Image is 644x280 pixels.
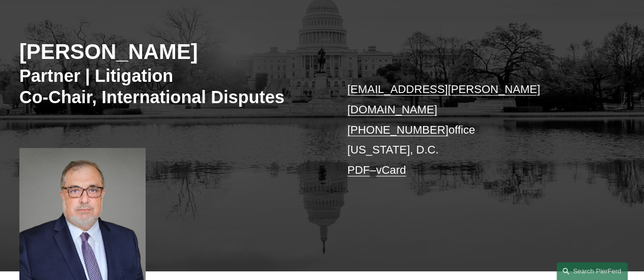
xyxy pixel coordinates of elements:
h3: Partner | Litigation Co-Chair, International Disputes [19,65,322,108]
h2: [PERSON_NAME] [19,39,322,65]
p: office [US_STATE], D.C. – [347,79,599,180]
a: PDF [347,164,370,176]
a: [PHONE_NUMBER] [347,123,449,136]
a: vCard [376,164,406,176]
a: Search this site [556,262,628,280]
a: [EMAIL_ADDRESS][PERSON_NAME][DOMAIN_NAME] [347,83,540,116]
